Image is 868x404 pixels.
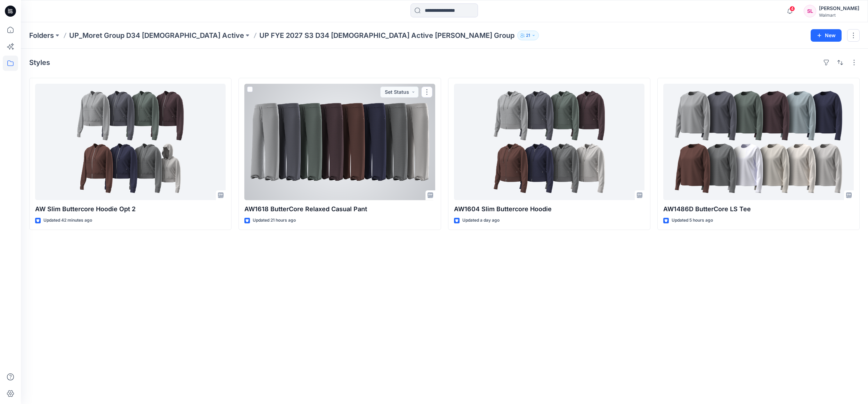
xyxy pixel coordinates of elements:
[43,217,92,224] p: Updated 42 minutes ago
[517,31,539,40] button: 21
[663,204,854,214] p: AW1486D ButterCore LS Tee
[819,13,859,18] div: Walmart
[462,217,500,224] p: Updated a day ago
[29,58,50,67] h4: Styles
[789,6,795,11] span: 4
[526,32,530,39] p: 21
[663,84,854,200] a: AW1486D ButterCore LS Tee
[454,204,644,214] p: AW1604 Slim Buttercore Hoodie
[253,217,296,224] p: Updated 21 hours ago
[819,4,859,13] div: [PERSON_NAME]
[454,84,644,200] a: AW1604 Slim Buttercore Hoodie
[244,204,435,214] p: AW1618 ButterCore Relaxed Casual Pant
[35,84,226,200] a: AW Slim Buttercore Hoodie Opt 2
[69,31,244,40] a: UP_Moret Group D34 [DEMOGRAPHIC_DATA] Active
[811,29,842,42] button: New
[29,31,54,40] a: Folders
[804,5,816,17] div: SL
[35,204,226,214] p: AW Slim Buttercore Hoodie Opt 2
[672,217,713,224] p: Updated 5 hours ago
[259,31,514,40] p: UP FYE 2027 S3 D34 [DEMOGRAPHIC_DATA] Active [PERSON_NAME] Group
[244,84,435,200] a: AW1618 ButterCore Relaxed Casual Pant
